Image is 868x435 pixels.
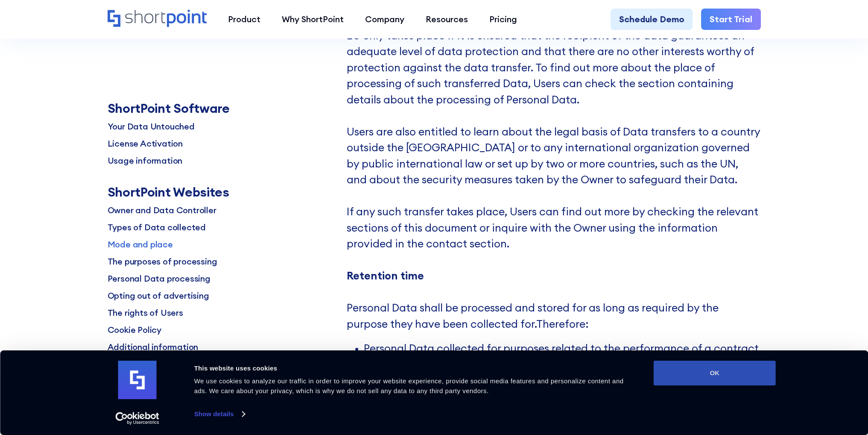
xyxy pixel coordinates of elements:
[194,377,624,394] span: We use cookies to analyze our traffic in order to improve your website experience, provide social...
[479,9,528,30] a: Pricing
[228,13,260,26] div: Product
[654,361,776,385] button: OK
[108,255,217,267] p: The purposes of processing
[118,361,157,399] img: logo
[701,9,761,30] a: Start Trial
[108,137,183,150] p: License Activation
[108,203,216,216] p: Owner and Data Controller
[108,238,173,250] p: Mode and place
[611,9,693,30] a: Schedule Demo
[354,9,415,30] a: Company
[108,154,183,167] p: Usage information
[194,363,634,373] div: This website uses cookies
[108,120,195,132] p: Your Data Untouched
[426,13,468,26] div: Resources
[100,412,175,425] a: Usercentrics Cookiebot - opens in a new window
[194,408,245,420] a: Show details
[415,9,479,30] a: Resources
[108,100,230,115] div: ShortPoint Software
[347,269,424,282] strong: Retention time
[364,341,761,389] p: Personal Data collected for purposes related to the performance of a contract between the Owner a...
[108,289,209,302] p: Opting out of advertising
[108,184,229,199] div: ShortPoint Websites
[489,13,517,26] div: Pricing
[271,9,354,30] a: Why ShortPoint
[282,13,344,26] div: Why ShortPoint
[217,9,271,30] a: Product
[108,220,206,233] p: Types of Data collected
[108,323,161,336] p: Cookie Policy
[108,10,207,28] a: Home
[715,336,868,435] iframe: Chat Widget
[108,306,183,319] p: The rights of Users
[365,13,404,26] div: Company
[108,272,210,285] p: Personal Data processing
[108,340,199,353] p: Additional information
